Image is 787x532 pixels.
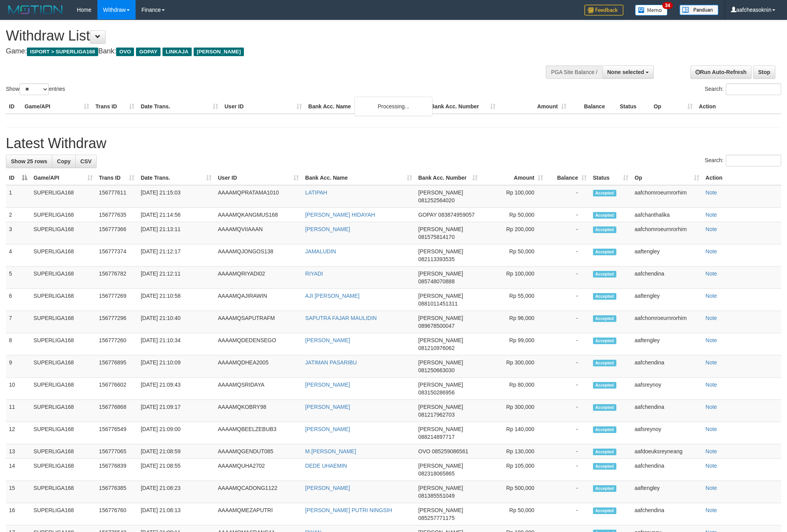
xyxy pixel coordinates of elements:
td: 14 [6,459,30,481]
a: [PERSON_NAME] [305,337,350,343]
th: Status: activate to sort column ascending [590,171,632,185]
td: aaftengley [632,289,702,311]
span: Accepted [593,338,616,344]
td: 15 [6,481,30,503]
span: [PERSON_NAME] [418,189,463,196]
td: aafsreynoy [632,422,702,444]
td: - [546,444,590,459]
td: 156776839 [96,459,138,481]
th: Balance: activate to sort column ascending [546,171,590,185]
a: [PERSON_NAME] [305,226,350,232]
label: Search: [705,155,781,166]
a: [PERSON_NAME] [305,404,350,410]
a: Copy [52,155,76,168]
td: Rp 200,000 [481,222,546,244]
th: ID: activate to sort column descending [6,171,30,185]
a: JAMALUDIN [305,248,336,255]
td: [DATE] 21:10:09 [138,355,215,378]
td: AAAAMQPRATAMA1010 [215,185,302,208]
span: [PERSON_NAME] [418,507,463,513]
td: 11 [6,400,30,422]
a: Run Auto-Refresh [690,65,752,79]
span: CSV [80,158,92,164]
label: Show entries [6,83,65,95]
button: None selected [602,65,654,79]
td: aaftengley [632,481,702,503]
span: Copy [57,158,71,164]
td: Rp 50,000 [481,208,546,222]
h1: Withdraw List [6,28,517,44]
div: PGA Site Balance / [546,65,602,79]
td: Rp 50,000 [481,244,546,267]
td: Rp 140,000 [481,422,546,444]
a: [PERSON_NAME] [305,426,350,432]
a: Note [706,212,717,218]
a: Note [706,270,717,277]
span: Copy 081250663030 to clipboard [418,367,455,373]
th: ID [6,99,21,114]
td: 9 [6,355,30,378]
td: - [546,311,590,333]
td: SUPERLIGA168 [30,333,96,355]
td: 16 [6,503,30,525]
td: Rp 99,000 [481,333,546,355]
td: - [546,289,590,311]
td: SUPERLIGA168 [30,185,96,208]
td: [DATE] 21:10:58 [138,289,215,311]
td: SUPERLIGA168 [30,355,96,378]
th: User ID: activate to sort column ascending [215,171,302,185]
img: Feedback.jpg [584,5,623,16]
td: AAAAMQGENDUT085 [215,444,302,459]
td: 156777374 [96,244,138,267]
td: [DATE] 21:15:03 [138,185,215,208]
th: Amount [499,99,570,114]
a: [PERSON_NAME] HIDAYAH [305,212,375,218]
span: Show 25 rows [11,158,47,164]
td: - [546,355,590,378]
a: AJI [PERSON_NAME] [305,293,359,299]
td: aafsreynoy [632,378,702,400]
td: [DATE] 21:09:43 [138,378,215,400]
span: Accepted [593,426,616,433]
th: Trans ID [92,99,138,114]
span: [PERSON_NAME] [418,293,463,299]
td: SUPERLIGA168 [30,459,96,481]
span: Copy 083150286956 to clipboard [418,389,455,396]
span: OVO [116,48,134,56]
span: Accepted [593,190,616,196]
td: [DATE] 21:08:23 [138,481,215,503]
th: Trans ID: activate to sort column ascending [96,171,138,185]
a: [PERSON_NAME] [305,382,350,388]
td: - [546,503,590,525]
span: Copy 089678500047 to clipboard [418,323,455,329]
td: 156777611 [96,185,138,208]
td: Rp 50,000 [481,503,546,525]
th: Status [617,99,651,114]
span: Accepted [593,249,616,255]
td: 13 [6,444,30,459]
td: 156777269 [96,289,138,311]
td: AAAAMQAJIRAWIN [215,289,302,311]
td: - [546,222,590,244]
td: [DATE] 21:08:59 [138,444,215,459]
th: Game/API [21,99,92,114]
a: SAPUTRA FAJAR MAULIDIN [305,315,377,321]
label: Search: [705,83,781,95]
th: Amount: activate to sort column ascending [481,171,546,185]
img: MOTION_logo.png [6,4,65,16]
span: Accepted [593,507,616,514]
th: Action [702,171,781,185]
span: [PERSON_NAME] [418,382,463,388]
img: Button%20Memo.svg [635,5,668,16]
td: SUPERLIGA168 [30,267,96,289]
td: [DATE] 21:14:56 [138,208,215,222]
span: Copy 085748070888 to clipboard [418,278,455,285]
span: Accepted [593,449,616,455]
td: AAAAMQJONGOS138 [215,244,302,267]
td: - [546,208,590,222]
span: Accepted [593,293,616,300]
th: Date Trans. [138,99,221,114]
td: Rp 500,000 [481,481,546,503]
td: 156776602 [96,378,138,400]
td: Rp 96,000 [481,311,546,333]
